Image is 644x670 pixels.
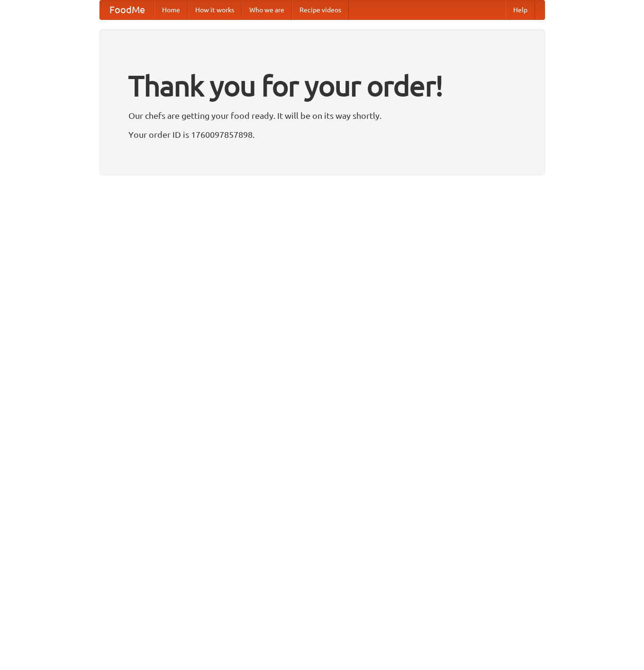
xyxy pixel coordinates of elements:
a: Who we are [242,0,292,19]
p: Your order ID is 1760097857898. [128,127,516,142]
p: Our chefs are getting your food ready. It will be on its way shortly. [128,108,516,123]
a: How it works [188,0,242,19]
a: Home [154,0,188,19]
a: FoodMe [100,0,154,19]
a: Recipe videos [292,0,349,19]
a: Help [506,0,535,19]
h1: Thank you for your order! [128,63,516,108]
